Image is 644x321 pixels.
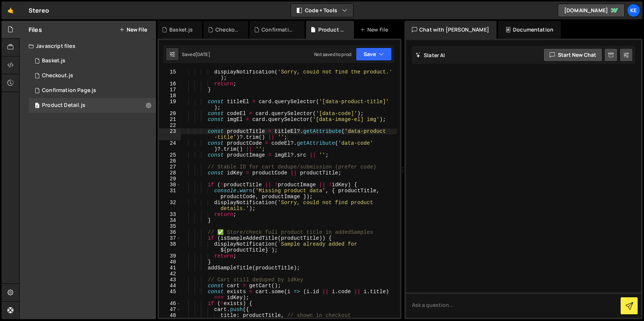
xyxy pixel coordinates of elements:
[159,259,181,265] div: 40
[159,128,181,140] div: 23
[42,102,85,109] div: Product Detail.js
[159,81,181,87] div: 16
[159,182,181,188] div: 30
[318,26,345,33] div: Product Detail.js
[159,176,181,182] div: 29
[261,26,296,33] div: Confirmation Page.js
[159,87,181,93] div: 17
[35,103,39,109] span: 2
[159,217,181,223] div: 34
[42,87,96,94] div: Confirmation Page.js
[159,271,181,277] div: 42
[314,51,351,58] div: Not saved to prod
[159,307,181,312] div: 47
[159,117,181,122] div: 21
[159,158,181,164] div: 26
[159,283,181,289] div: 44
[356,48,392,61] button: Save
[42,72,73,79] div: Checkout.js
[159,241,181,253] div: 38
[543,48,602,62] button: Start new chat
[159,265,181,271] div: 41
[159,277,181,283] div: 43
[119,27,147,33] button: New File
[291,4,353,17] button: Code + Tools
[42,58,65,64] div: Basket.js
[159,140,181,152] div: 24
[159,312,181,318] div: 48
[159,188,181,200] div: 31
[195,51,210,58] div: [DATE]
[29,68,156,83] div: 8215/44731.js
[29,83,156,98] div: 8215/45082.js
[29,53,156,68] div: 8215/44666.js
[20,39,156,53] div: Javascript files
[159,301,181,307] div: 46
[416,52,445,59] h2: Slater AI
[498,21,561,39] div: Documentation
[159,212,181,217] div: 33
[182,51,210,58] div: Saved
[159,99,181,111] div: 19
[159,111,181,117] div: 20
[159,170,181,176] div: 28
[159,164,181,170] div: 27
[627,4,640,17] a: Ke
[159,289,181,301] div: 45
[169,26,193,33] div: Basket.js
[29,26,42,34] h2: Files
[159,69,181,81] div: 15
[159,93,181,99] div: 18
[215,26,239,33] div: Checkout.js
[159,253,181,259] div: 39
[159,229,181,235] div: 36
[159,122,181,128] div: 22
[29,98,156,113] div: 8215/44673.js
[159,223,181,229] div: 35
[159,200,181,212] div: 32
[404,21,497,39] div: Chat with [PERSON_NAME]
[558,4,625,17] a: [DOMAIN_NAME]
[159,235,181,241] div: 37
[360,26,391,33] div: New File
[159,152,181,158] div: 25
[29,6,49,15] div: Stereo
[1,1,20,19] a: 🤙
